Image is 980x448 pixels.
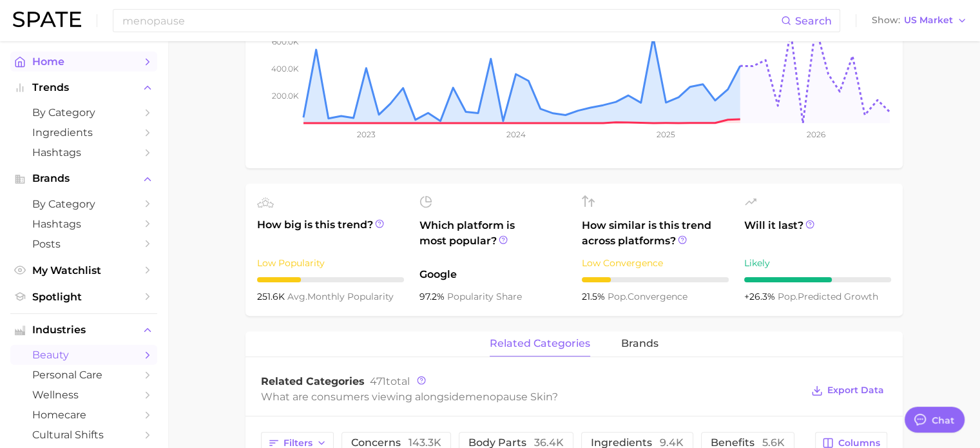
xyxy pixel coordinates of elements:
span: cultural shifts [32,429,135,441]
span: 21.5% [582,291,608,302]
span: wellness [32,389,135,401]
a: personal care [10,365,157,385]
div: What are consumers viewing alongside ? [261,388,802,405]
span: Brands [32,173,135,184]
tspan: 2024 [506,130,525,139]
div: 6 / 10 [744,277,891,282]
span: 471 [370,375,386,387]
span: menopause skin [465,391,552,403]
span: ingredients [591,438,684,448]
span: Google [419,267,566,282]
a: cultural shifts [10,425,157,445]
span: Home [32,55,135,68]
span: Hashtags [32,218,135,230]
a: My Watchlist [10,260,157,280]
span: Show [872,17,900,24]
span: Industries [32,324,135,336]
abbr: popularity index [778,291,798,302]
abbr: popularity index [608,291,628,302]
span: by Category [32,106,135,119]
span: Trends [32,82,135,93]
a: Ingredients [10,122,157,142]
span: brands [621,338,658,349]
span: total [370,375,410,387]
input: Search here for a brand, industry, or ingredient [121,10,781,32]
span: How big is this trend? [257,217,404,249]
a: Posts [10,234,157,254]
span: body parts [468,438,564,448]
span: How similar is this trend across platforms? [582,218,729,249]
span: Spotlight [32,291,135,303]
span: benefits [711,438,785,448]
span: concerns [351,438,441,448]
abbr: average [287,291,307,302]
span: Search [795,15,832,27]
span: beauty [32,349,135,361]
button: Brands [10,169,157,188]
div: 3 / 10 [257,277,404,282]
span: predicted growth [778,291,878,302]
a: by Category [10,102,157,122]
a: wellness [10,385,157,405]
span: Which platform is most popular? [419,218,566,260]
tspan: 2026 [806,130,825,139]
tspan: 2023 [356,130,375,139]
tspan: 2025 [657,130,675,139]
button: ShowUS Market [869,12,970,29]
span: convergence [608,291,687,302]
span: +26.3% [744,291,778,302]
a: beauty [10,345,157,365]
span: by Category [32,198,135,210]
span: monthly popularity [287,291,394,302]
span: personal care [32,369,135,381]
span: Ingredients [32,126,135,139]
button: Trends [10,78,157,97]
span: Posts [32,238,135,250]
span: Export Data [827,385,884,396]
span: Will it last? [744,218,891,249]
span: 251.6k [257,291,287,302]
span: Related Categories [261,375,365,387]
a: Hashtags [10,142,157,162]
button: Export Data [808,382,887,400]
a: Home [10,52,157,72]
span: Hashtags [32,146,135,159]
a: by Category [10,194,157,214]
img: SPATE [13,12,81,27]
span: US Market [904,17,953,24]
button: Industries [10,320,157,340]
a: Hashtags [10,214,157,234]
div: Low Popularity [257,255,404,271]
span: related categories [490,338,590,349]
span: My Watchlist [32,264,135,277]
div: Low Convergence [582,255,729,271]
span: popularity share [447,291,522,302]
div: 2 / 10 [582,277,729,282]
span: 97.2% [419,291,447,302]
div: Likely [744,255,891,271]
a: Spotlight [10,287,157,307]
a: homecare [10,405,157,425]
span: homecare [32,409,135,421]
